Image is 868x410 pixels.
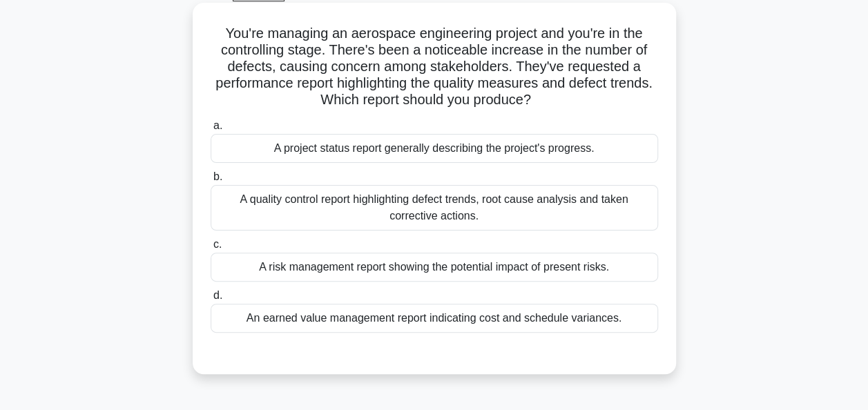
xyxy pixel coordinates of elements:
span: b. [213,170,222,182]
span: d. [213,289,222,301]
div: A risk management report showing the potential impact of present risks. [211,253,658,282]
div: An earned value management report indicating cost and schedule variances. [211,304,658,333]
div: A quality control report highlighting defect trends, root cause analysis and taken corrective act... [211,185,658,231]
div: A project status report generally describing the project's progress. [211,134,658,163]
h5: You're managing an aerospace engineering project and you're in the controlling stage. There's bee... [209,25,659,109]
span: c. [213,238,222,250]
span: a. [213,119,222,131]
